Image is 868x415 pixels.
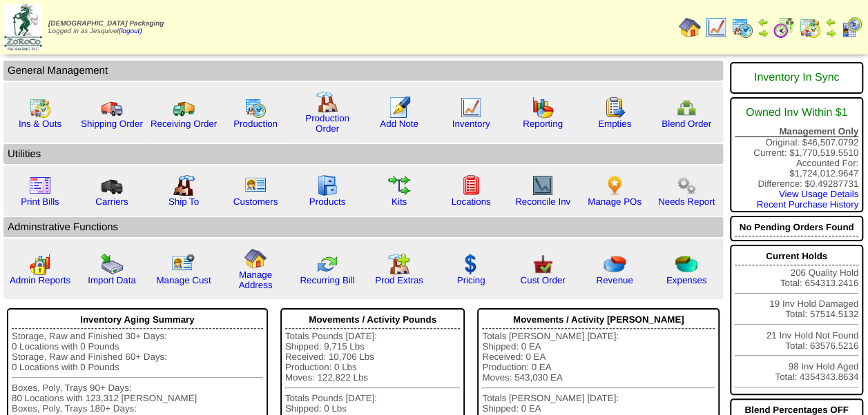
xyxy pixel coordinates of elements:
a: Revenue [596,275,633,285]
img: line_graph.gif [460,97,482,119]
img: line_graph.gif [705,17,727,39]
img: cabinet.gif [316,174,338,196]
a: Reconcile Inv [515,196,570,207]
a: Blend Order [662,119,711,129]
a: View Usage Details [779,189,858,199]
a: Locations [451,196,490,207]
img: workorder.gif [604,97,626,119]
img: factory2.gif [173,174,195,196]
span: Logged in as Jesquivel [48,20,164,35]
a: Inventory [452,119,490,129]
a: Ins & Outs [19,119,61,129]
img: workflow.png [675,174,697,196]
img: workflow.gif [388,174,410,196]
a: Admin Reports [10,275,70,285]
div: Current Holds [735,247,858,265]
img: calendarinout.gif [29,97,51,119]
a: Manage Cust [156,275,211,285]
img: zoroco-logo-small.webp [4,4,42,50]
a: Receiving Order [151,119,217,129]
img: reconcile.gif [316,253,338,275]
a: Prod Extras [375,275,423,285]
img: pie_chart.png [604,253,626,275]
a: Pricing [457,275,485,285]
a: Import Data [88,275,136,285]
a: Manage Address [239,270,273,290]
img: arrowright.gif [825,28,836,39]
a: Manage POs [588,196,642,207]
img: home.gif [244,247,267,270]
a: Ship To [168,196,199,207]
a: Empties [598,119,631,129]
img: truck2.gif [173,97,195,119]
div: Inventory Aging Summary [12,311,263,329]
a: Cust Order [520,275,565,285]
img: po.png [604,174,626,196]
a: Kits [392,196,407,207]
a: Recent Purchase History [757,199,858,210]
div: Original: $46,507.0792 Current: $1,770,519.5510 Accounted For: $1,724,012.9647 Difference: $0.492... [730,97,863,212]
div: No Pending Orders Found [735,219,858,236]
div: 206 Quality Hold Total: 654313.2416 19 Inv Hold Damaged Total: 57514.5132 21 Inv Hold Not Found T... [730,245,863,395]
img: graph.gif [532,97,554,119]
img: graph2.png [29,253,51,275]
img: cust_order.png [532,253,554,275]
a: Customers [233,196,278,207]
a: Reporting [523,119,563,129]
img: calendarprod.gif [731,17,753,39]
img: network.png [675,97,697,119]
img: import.gif [101,253,123,275]
a: Recurring Bill [300,275,354,285]
a: Print Bills [21,196,59,207]
img: arrowleft.gif [825,17,836,28]
img: customers.gif [244,174,267,196]
span: [DEMOGRAPHIC_DATA] Packaging [48,20,164,28]
div: Inventory In Sync [735,65,858,91]
a: (logout) [119,28,142,35]
a: Add Note [380,119,418,129]
a: Carriers [95,196,128,207]
div: Movements / Activity Pounds [285,311,461,329]
img: dollar.gif [460,253,482,275]
a: Products [309,196,346,207]
img: truck.gif [101,97,123,119]
img: pie_chart2.png [675,253,697,275]
td: Utilities [3,144,723,164]
img: calendarinout.gif [799,17,821,39]
div: Owned Inv Within $1 [735,100,858,126]
img: orders.gif [388,97,410,119]
td: Adminstrative Functions [3,217,723,237]
img: arrowright.gif [758,28,769,39]
img: arrowleft.gif [758,17,769,28]
img: invoice2.gif [29,174,51,196]
img: calendarblend.gif [773,17,795,39]
img: home.gif [679,17,701,39]
img: factory.gif [316,91,338,113]
a: Production Order [305,113,349,134]
img: prodextras.gif [388,253,410,275]
div: Movements / Activity [PERSON_NAME] [482,311,715,329]
img: managecust.png [171,253,197,275]
a: Expenses [666,275,707,285]
img: truck3.gif [101,174,123,196]
a: Production [233,119,278,129]
img: locations.gif [460,174,482,196]
img: line_graph2.gif [532,174,554,196]
img: calendarcustomer.gif [840,17,862,39]
img: calendarprod.gif [244,97,267,119]
a: Shipping Order [81,119,143,129]
td: General Management [3,61,723,81]
a: Needs Report [658,196,715,207]
div: Management Only [735,126,858,137]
